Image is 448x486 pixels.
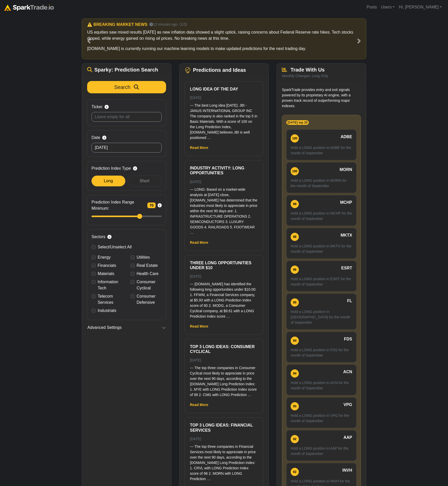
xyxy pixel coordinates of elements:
a: Read More [190,324,208,328]
p: Hold a LONG position in FDS for the month of September [291,347,352,358]
span: Select/Unselect All [98,245,132,249]
a: 96 ESRT Hold a LONG position in ESRT for the month of September [286,261,357,291]
button: Advanced Settings [87,324,166,331]
p: Hold a LONG position in VPG for the month of September [291,413,352,424]
label: Consumer Cyclical [137,279,162,291]
div: 94 [291,369,299,378]
label: Financials [98,262,116,269]
a: 95 FL Hold a LONG position in [GEOGRAPHIC_DATA] for the month of September [286,293,357,330]
p: Hold a LONG position in ACN for the month of September [291,380,352,391]
small: [DATE] [190,358,201,362]
p: Hold a LONG position in MORN for the month of September [291,178,352,189]
h6: Industry Activity: Long Opportunities [190,166,258,175]
div: 94 [291,337,299,345]
a: Read More [190,403,208,407]
small: Monthly Changes: Long Only [282,74,328,78]
p: Hold a LONG position in [GEOGRAPHIC_DATA] for the month of September [291,309,352,325]
span: ACN [343,369,352,375]
a: Industry Activity: Long Opportunities [DATE] --- LONG: Based on a market-wide analysis at [DATE] ... [190,166,258,235]
div: 98 [291,233,299,241]
span: Prediction Index Type [91,165,131,171]
label: Utilities [137,254,150,260]
a: Top 3 Long ideas: Consumer Cyclical [DATE] --- The top three companies in Consumer Cyclical most ... [190,344,258,398]
a: 99 MCHP Hold a LONG position in MCHP for the month of September [286,195,357,226]
a: Read More [190,146,208,150]
a: 93 VPG Hold a LONG position in VPG for the month of September [286,397,357,428]
h6: ⚠️ BREAKING MARKET NEWS [87,22,147,27]
small: 12 minutes ago [149,22,178,27]
span: Long [104,179,113,183]
div: 99 [291,200,299,208]
a: 94 FDS Hold a LONG position in FDS for the month of September [286,332,357,362]
span: ADBE [341,134,352,140]
p: US equities saw mixed results [DATE] as new inflation data showed a slight uptick, raising concer... [87,29,361,42]
div: 100 [291,167,299,175]
span: AAP [343,434,352,441]
a: Three Long Opportunities Under $10 [DATE] --- [DOMAIN_NAME] has identified the following long opp... [190,260,258,319]
a: 100 ADBE Hold a LONG position in ADBE for the month of September [286,129,357,160]
a: 98 MKTX Hold a LONG position in MKTX for the month of September [286,228,357,259]
span: Short [140,179,149,183]
p: SparkTrade provides entry and exit signals powered by its proprietary AI engine, with a proven tr... [282,87,361,109]
span: Predictions and Ideas [193,67,246,73]
a: Users [379,2,397,12]
a: 100 MORN Hold a LONG position in MORN for the month of September [286,162,357,193]
span: MCHP [340,199,352,206]
p: --- LONG: Based on a market-wide analysis at [DATE] close, [DOMAIN_NAME] has determined that the ... [190,187,258,235]
div: 100 [291,134,299,143]
h6: Three Long Opportunities Under $10 [190,260,258,270]
h6: Long Idea of the Day [190,87,258,92]
a: Posts [364,2,379,12]
small: [DATE] [190,180,201,184]
span: Sparky: Prediction Search [94,67,158,73]
span: Advanced Settings [87,325,121,331]
small: [DATE] [190,274,201,278]
div: Long [91,176,125,186]
p: --- The top three companies in Consumer Cyclical most likely to appreciate in price over the next... [190,365,258,398]
a: Hi, [PERSON_NAME] [397,2,444,12]
h6: Top 3 Long ideas: Financial Services [190,423,258,432]
small: (1/5) [180,22,187,27]
a: 92 AAP Hold a LONG position in AAP for the month of September [286,430,357,461]
span: Search [114,84,130,90]
span: Sectors [91,234,105,240]
div: 96 [291,266,299,274]
span: INVH [342,467,352,473]
p: Hold a LONG position in MKTX for the month of September [291,244,352,254]
span: Ticker [91,104,103,110]
label: Industrials [98,308,116,314]
span: Prediction Index Range Minimum: [91,199,145,211]
p: Hold a LONG position in ESRT for the month of September [291,276,352,287]
label: Telecom Services [98,293,123,306]
p: Hold a LONG position in ADBE for the month of September [291,145,352,156]
a: Long Idea of the Day [DATE] --- The best Long idea [DATE]: JBI - JANUS INTERNATIONAL GROUP INC Th... [190,87,258,140]
h6: Top 3 Long ideas: Consumer Cyclical [190,344,258,354]
span: MKTX [341,232,352,238]
span: FDS [344,336,352,342]
div: 95 [291,298,299,307]
div: 92 [291,468,299,476]
p: --- The top three companies in Financial Services most likely to appreciate in price over the nex... [190,444,258,482]
span: [DATE] top 20 [286,120,309,125]
input: Leave empty for all [91,112,162,122]
label: Health Care [137,271,158,277]
span: MORN [340,167,352,173]
p: Hold a LONG position in MCHP for the month of September [291,211,352,221]
span: VPG [343,402,352,408]
p: Hold a LONG position in AAP for the month of September [291,446,352,457]
a: Read More [190,240,208,245]
label: Consumer Defensive [137,293,162,306]
small: [DATE] [190,437,201,441]
label: Information Tech [98,279,123,291]
p: --- The best Long idea [DATE]: JBI - JANUS INTERNATIONAL GROUP INC The company is also ranked in ... [190,103,258,140]
label: Real Estate [137,262,158,269]
small: [DATE] [190,96,201,100]
span: FL [347,298,352,304]
label: Materials [98,271,114,277]
span: ESRT [341,265,352,271]
button: Search [87,81,166,93]
span: Trade With Us [291,67,325,73]
div: Short [127,176,162,186]
img: sparktrade.png [4,5,54,11]
label: Energy [98,254,111,260]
